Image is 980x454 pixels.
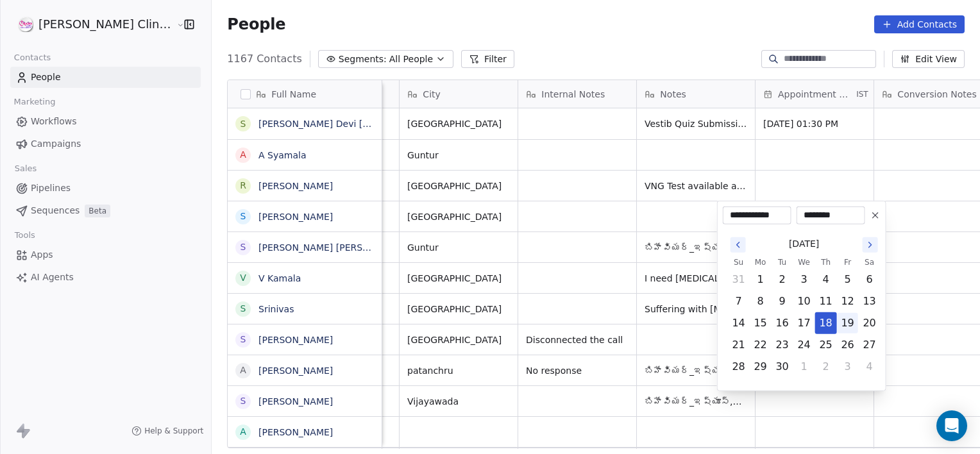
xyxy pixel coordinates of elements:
button: Friday, September 26th, 2025 [838,335,858,355]
button: Tuesday, September 23rd, 2025 [772,335,793,355]
th: Friday [837,256,859,269]
button: Friday, September 12th, 2025 [838,291,858,312]
button: Thursday, October 2nd, 2025 [816,357,836,377]
button: Sunday, September 21st, 2025 [729,335,749,355]
th: Saturday [859,256,881,269]
button: Sunday, September 28th, 2025 [729,357,749,377]
button: Saturday, September 6th, 2025 [859,269,880,290]
button: Friday, October 3rd, 2025 [838,357,858,377]
button: Sunday, September 7th, 2025 [729,291,749,312]
button: Thursday, September 11th, 2025 [816,291,836,312]
button: Go to the Previous Month [731,237,746,253]
button: Sunday, September 14th, 2025 [729,313,749,333]
th: Tuesday [772,256,793,269]
button: Friday, September 19th, 2025 [838,313,858,333]
button: Thursday, September 4th, 2025 [816,269,836,290]
button: Friday, September 5th, 2025 [838,269,858,290]
th: Thursday [815,256,837,269]
button: Wednesday, September 3rd, 2025 [794,269,815,290]
button: Wednesday, September 10th, 2025 [794,291,815,312]
button: Monday, September 1st, 2025 [750,269,771,290]
button: Monday, September 8th, 2025 [750,291,771,312]
th: Sunday [728,256,750,269]
button: Monday, September 22nd, 2025 [750,335,771,355]
button: Today, Thursday, September 18th, 2025, selected [816,313,836,333]
button: Saturday, September 13th, 2025 [859,291,880,312]
button: Sunday, August 31st, 2025 [729,269,749,290]
button: Tuesday, September 9th, 2025 [772,291,793,312]
button: Saturday, September 27th, 2025 [859,335,880,355]
button: Monday, September 29th, 2025 [750,357,771,377]
button: Tuesday, September 16th, 2025 [772,313,793,333]
button: Saturday, September 20th, 2025 [859,313,880,333]
button: Wednesday, September 17th, 2025 [794,313,815,333]
button: Go to the Next Month [863,237,878,253]
button: Wednesday, October 1st, 2025 [794,357,815,377]
th: Monday [750,256,772,269]
button: Wednesday, September 24th, 2025 [794,335,815,355]
th: Wednesday [793,256,815,269]
button: Thursday, September 25th, 2025 [816,335,836,355]
span: [DATE] [789,237,819,251]
button: Tuesday, September 30th, 2025 [772,357,793,377]
table: September 2025 [728,256,881,378]
button: Tuesday, September 2nd, 2025 [772,269,793,290]
button: Monday, September 15th, 2025 [750,313,771,333]
button: Saturday, October 4th, 2025 [859,357,880,377]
